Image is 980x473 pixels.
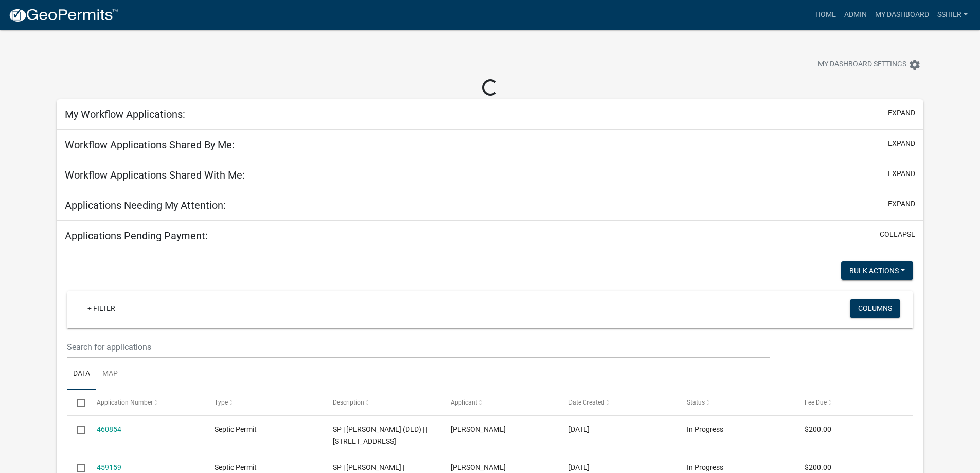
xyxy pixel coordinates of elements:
[795,390,913,415] datatable-header-cell: Fee Due
[215,463,257,471] span: Septic Permit
[805,463,831,471] span: $200.00
[67,358,96,391] a: Data
[215,425,257,433] span: Septic Permit
[97,399,153,406] span: Application Number
[568,463,590,471] span: 08/04/2025
[215,399,228,406] span: Type
[97,425,121,433] a: 460854
[805,399,827,406] span: Fee Due
[97,463,121,471] a: 459159
[687,425,723,433] span: In Progress
[687,399,705,406] span: Status
[333,425,427,445] span: SP | Stevens, Craig Kenneth (DED) | | 2029 VIOLET AVE | Aredale, IA 50605
[677,390,795,415] datatable-header-cell: Status
[65,108,185,120] h5: My Workflow Applications:
[841,261,913,280] button: Bulk Actions
[810,55,929,75] button: My Dashboard Settingssettings
[205,390,323,415] datatable-header-cell: Type
[871,5,933,25] a: My Dashboard
[840,5,871,25] a: Admin
[451,463,506,471] span: Brandon Morton
[65,169,245,181] h5: Workflow Applications Shared With Me:
[805,425,831,433] span: $200.00
[888,108,915,118] button: expand
[559,390,676,415] datatable-header-cell: Date Created
[933,5,972,25] a: sshier
[441,390,559,415] datatable-header-cell: Applicant
[818,59,906,71] span: My Dashboard Settings
[451,425,506,433] span: Brandon Morton
[687,463,723,471] span: In Progress
[568,399,604,406] span: Date Created
[323,390,440,415] datatable-header-cell: Description
[67,390,86,415] datatable-header-cell: Select
[65,230,208,242] h5: Applications Pending Payment:
[87,390,205,415] datatable-header-cell: Application Number
[888,138,915,149] button: expand
[568,425,590,433] span: 08/07/2025
[908,59,921,71] i: settings
[451,399,477,406] span: Applicant
[65,138,235,151] h5: Workflow Applications Shared By Me:
[888,168,915,179] button: expand
[65,199,226,212] h5: Applications Needing My Attention:
[67,337,769,358] input: Search for applications
[888,199,915,209] button: expand
[850,299,900,318] button: Columns
[96,358,124,391] a: Map
[811,5,840,25] a: Home
[880,229,915,240] button: collapse
[333,399,364,406] span: Description
[79,299,123,318] a: + Filter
